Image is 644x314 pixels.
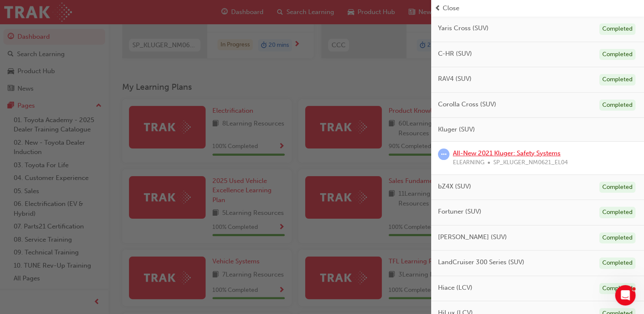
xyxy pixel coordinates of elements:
[438,74,472,84] span: RAV4 (SUV)
[435,3,441,13] span: prev-icon
[438,232,507,242] span: [PERSON_NAME] (SUV)
[438,49,472,59] span: C-HR (SUV)
[599,232,635,244] div: Completed
[599,49,635,60] div: Completed
[438,100,496,109] span: Corolla Cross (SUV)
[438,207,481,217] span: Fortuner (SUV)
[453,149,561,157] a: All-New 2021 Kluger: Safety Systems
[599,23,635,35] div: Completed
[438,283,472,293] span: Hiace (LCV)
[438,125,475,134] span: Kluger (SUV)
[438,257,524,267] span: LandCruiser 300 Series (SUV)
[599,100,635,111] div: Completed
[599,74,635,86] div: Completed
[599,283,635,294] div: Completed
[599,182,635,193] div: Completed
[453,158,484,168] span: ELEARNING
[493,158,568,168] span: SP_KLUGER_NM0621_EL04
[599,257,635,269] div: Completed
[443,3,459,13] span: Close
[435,3,641,13] button: prev-iconClose
[438,182,471,191] span: bZ4X (SUV)
[438,23,489,33] span: Yaris Cross (SUV)
[599,207,635,218] div: Completed
[615,285,635,305] iframe: Intercom live chat
[438,148,449,160] span: learningRecordVerb_ATTEMPT-icon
